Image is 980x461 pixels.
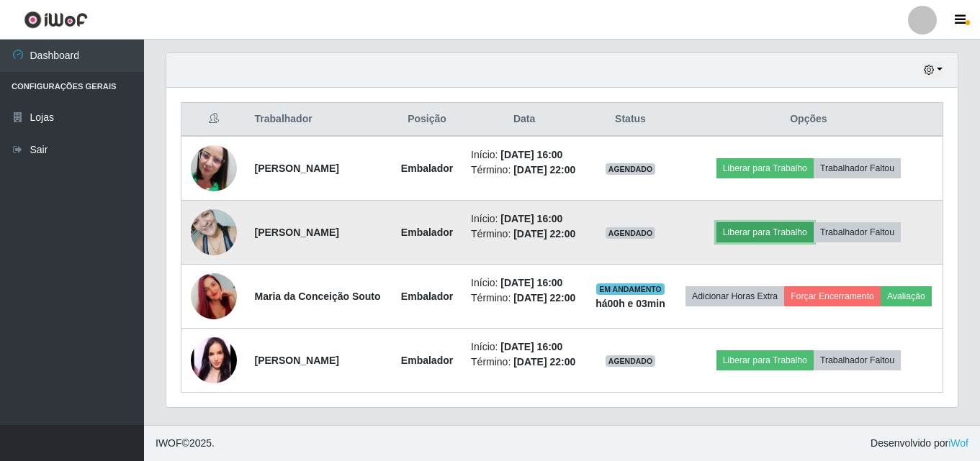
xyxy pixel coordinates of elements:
a: iWof [948,437,968,449]
time: [DATE] 22:00 [513,228,575,239]
button: Forçar Encerramento [784,286,881,306]
time: [DATE] 16:00 [500,277,562,288]
img: CoreUI Logo [24,11,88,29]
button: Adicionar Horas Extra [685,286,784,306]
th: Data [462,103,586,137]
time: [DATE] 22:00 [513,292,575,303]
li: Término: [471,227,577,242]
button: Trabalhador Faltou [814,350,901,370]
strong: Embalador [401,291,453,302]
span: AGENDADO [606,227,656,239]
li: Término: [471,291,577,306]
button: Liberar para Trabalho [716,158,814,178]
li: Término: [471,163,577,178]
img: 1746815738665.jpeg [191,255,237,337]
img: 1747521732766.jpeg [191,337,237,383]
span: AGENDADO [606,163,656,175]
time: [DATE] 16:00 [500,149,562,160]
strong: [PERSON_NAME] [255,227,339,238]
button: Trabalhador Faltou [814,222,901,242]
strong: [PERSON_NAME] [255,163,339,174]
button: Trabalhador Faltou [814,158,901,178]
strong: Maria da Conceição Souto [255,291,381,302]
button: Liberar para Trabalho [716,350,814,370]
strong: Embalador [401,163,453,174]
span: Desenvolvido por [871,436,968,451]
time: [DATE] 22:00 [513,356,575,368]
li: Início: [471,275,577,291]
button: Avaliação [881,286,932,306]
img: 1691680846628.jpeg [191,127,237,209]
strong: Embalador [401,355,453,366]
li: Início: [471,147,577,163]
th: Trabalhador [246,103,392,137]
li: Início: [471,339,577,355]
th: Posição [392,103,462,137]
time: [DATE] 22:00 [513,164,575,175]
time: [DATE] 16:00 [500,341,562,352]
li: Término: [471,355,577,370]
th: Status [586,103,675,137]
span: IWOF [156,437,182,449]
span: EM ANDAMENTO [596,283,665,295]
span: © 2025 . [156,436,215,451]
strong: [PERSON_NAME] [255,355,339,366]
li: Início: [471,211,577,227]
strong: Embalador [401,227,453,238]
th: Opções [675,103,943,137]
button: Liberar para Trabalho [716,222,814,242]
time: [DATE] 16:00 [500,213,562,224]
strong: há 00 h e 03 min [595,298,665,309]
span: AGENDADO [606,355,656,367]
img: 1714959691742.jpeg [191,201,237,263]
